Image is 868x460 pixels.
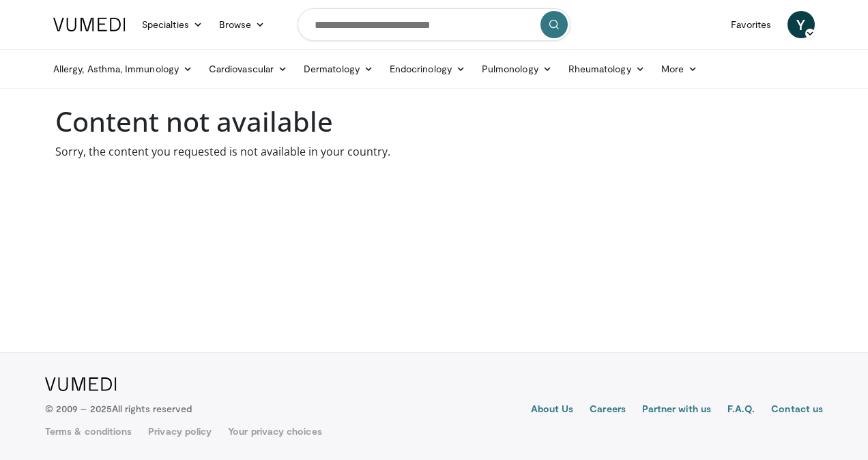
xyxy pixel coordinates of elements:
a: About Us [531,402,574,418]
a: Dermatology [295,55,381,83]
p: © 2009 – 2025 [45,402,192,416]
a: Pulmonology [474,55,560,83]
a: Allergy, Asthma, Immunology [45,55,201,83]
a: Rheumatology [560,55,653,83]
span: All rights reserved [112,403,192,414]
a: More [653,55,706,83]
a: Careers [590,402,626,418]
a: Y [787,11,815,38]
a: F.A.Q. [727,402,755,418]
input: Search topics, interventions [298,8,570,41]
a: Cardiovascular [201,55,295,83]
a: Specialties [134,11,211,38]
a: Contact us [771,402,823,418]
a: Favorites [723,11,779,38]
a: Partner with us [642,402,711,418]
p: Sorry, the content you requested is not available in your country. [55,143,813,160]
a: Browse [211,11,274,38]
a: Endocrinology [381,55,474,83]
a: Your privacy choices [228,425,321,438]
img: VuMedi Logo [45,377,117,391]
h1: Content not available [55,105,813,138]
a: Privacy policy [148,425,212,438]
img: VuMedi Logo [53,18,126,31]
a: Terms & conditions [45,425,132,438]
